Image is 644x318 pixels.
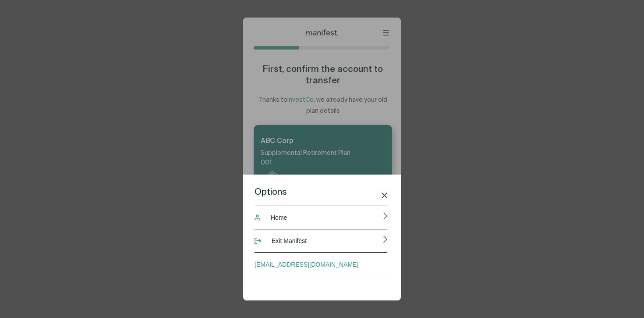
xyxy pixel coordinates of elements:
button: Home [255,205,387,229]
a: [EMAIL_ADDRESS][DOMAIN_NAME] [255,256,386,273]
span: Exit Manifest [272,232,307,250]
button: [EMAIL_ADDRESS][DOMAIN_NAME] [255,253,387,276]
div: Options [255,187,387,198]
span: Home [271,209,287,226]
button: Exit Manifest [255,229,387,253]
